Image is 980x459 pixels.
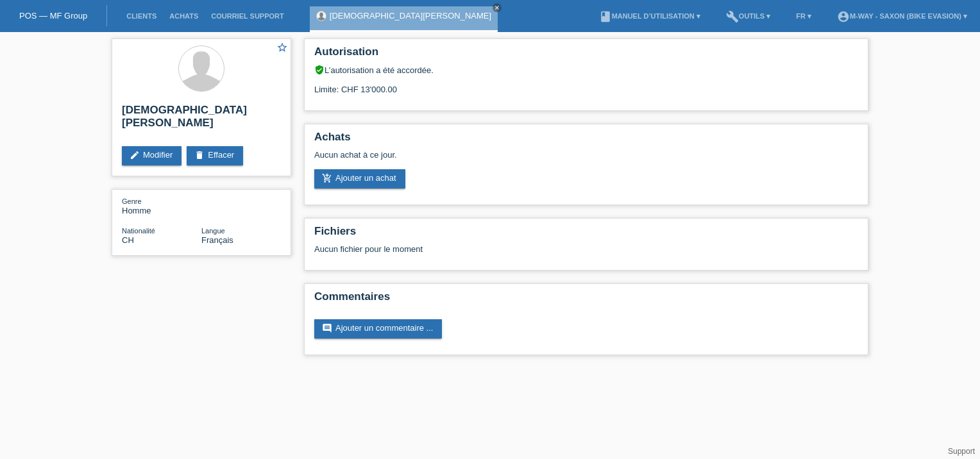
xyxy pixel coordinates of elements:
[314,75,858,94] div: Limite: CHF 13'000.00
[720,12,777,20] a: buildOutils ▾
[122,146,182,165] a: editModifier
[276,42,288,53] i: star_border
[122,104,281,136] h2: [DEMOGRAPHIC_DATA][PERSON_NAME]
[599,10,612,23] i: book
[276,42,288,55] a: star_border
[314,131,858,150] h2: Achats
[831,12,974,20] a: account_circlem-way - Saxon (Bike Evasion) ▾
[593,12,707,20] a: bookManuel d’utilisation ▾
[122,197,142,205] span: Genre
[330,11,491,21] a: [DEMOGRAPHIC_DATA][PERSON_NAME]
[948,447,975,456] a: Support
[494,4,500,11] i: close
[837,10,850,23] i: account_circle
[201,235,233,245] span: Français
[122,235,134,245] span: Suisse
[314,65,858,75] div: L’autorisation a été accordée.
[122,227,155,235] span: Nationalité
[314,244,706,254] div: Aucun fichier pour le moment
[493,3,502,12] a: close
[122,196,201,215] div: Homme
[314,290,858,310] h2: Commentaires
[726,10,739,23] i: build
[314,65,325,75] i: verified_user
[314,150,858,169] div: Aucun achat à ce jour.
[205,12,290,20] a: Courriel Support
[790,12,818,20] a: FR ▾
[201,227,225,235] span: Langue
[322,173,332,183] i: add_shopping_cart
[120,12,163,20] a: Clients
[194,150,205,160] i: delete
[163,12,205,20] a: Achats
[314,46,858,65] h2: Autorisation
[314,169,405,188] a: add_shopping_cartAjouter un achat
[187,146,243,165] a: deleteEffacer
[130,150,140,160] i: edit
[322,323,332,333] i: comment
[19,11,87,21] a: POS — MF Group
[314,225,858,244] h2: Fichiers
[314,319,442,338] a: commentAjouter un commentaire ...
